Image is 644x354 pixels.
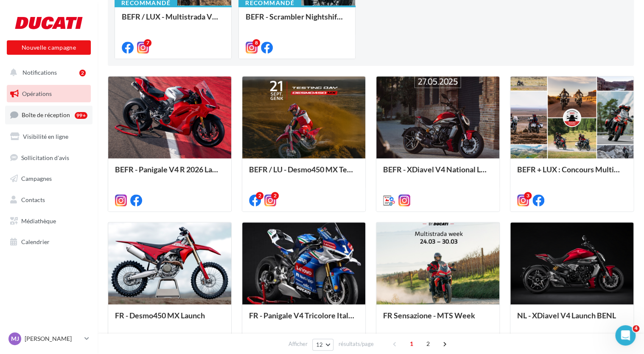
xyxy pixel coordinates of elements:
span: 4 [633,325,639,332]
button: Notifications 2 [5,64,89,81]
span: Sollicitation d'avis [21,154,69,161]
a: Visibilité en ligne [5,128,92,146]
button: 12 [312,339,334,351]
div: FR - Panigale V4 Tricolore Italia launch [249,311,358,328]
div: NL - XDiavel V4 Launch BENL [517,311,627,328]
a: Boîte de réception99+ [5,106,92,124]
a: Opérations [5,85,92,103]
div: BEFR - Panigale V4 R 2026 Launch [115,165,224,182]
div: BEFR / LU - Desmo450 MX Testing Day [249,165,358,182]
div: FR Sensazione - MTS Week [383,311,493,328]
div: BEFR + LUX : Concours Multistrada V4 Voyagers 2025 [517,165,627,182]
div: 2 [271,192,279,199]
span: Campagnes [21,175,52,182]
span: Afficher [288,340,308,348]
div: 99+ [75,112,87,119]
iframe: Intercom live chat [615,325,636,346]
span: Contacts [21,196,45,203]
div: 2 [79,70,86,76]
div: BEFR / LUX - Multistrada V4 Rally MY26 [122,12,224,29]
a: Médiathèque [5,212,92,230]
a: Sollicitation d'avis [5,149,92,167]
a: MJ [PERSON_NAME] [7,331,91,347]
span: 2 [421,337,435,351]
div: 2 [256,192,263,199]
a: Campagnes [5,170,92,188]
div: BEFR - XDiavel V4 National Launch [383,165,493,182]
span: résultats/page [338,340,373,348]
div: FR - Desmo450 MX Launch [115,311,224,328]
span: Opérations [22,90,52,97]
a: Contacts [5,191,92,209]
span: Calendrier [21,238,50,245]
span: MJ [11,334,19,343]
div: 8 [252,39,260,47]
div: 7 [144,39,151,47]
button: Nouvelle campagne [7,40,91,55]
div: BEFR - Scrambler Nightshift 2026 Launch [246,12,348,29]
p: [PERSON_NAME] [25,334,81,343]
span: 1 [405,337,418,351]
span: Notifications [22,69,57,76]
div: 3 [524,192,532,199]
span: Médiathèque [21,217,56,225]
span: Boîte de réception [22,111,70,118]
span: Visibilité en ligne [23,133,68,140]
span: 12 [316,341,323,348]
a: Calendrier [5,233,92,251]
